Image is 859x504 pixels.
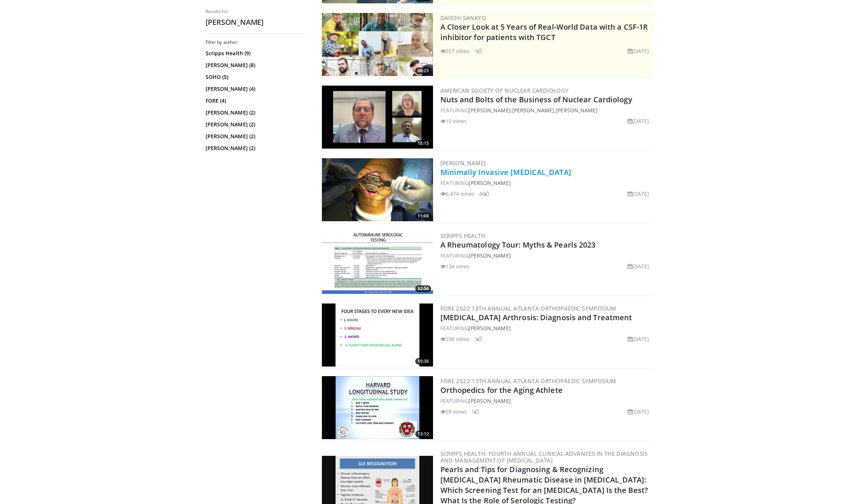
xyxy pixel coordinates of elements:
li: 10 views [440,117,467,125]
a: 11:08 [322,158,433,221]
a: Minimally Invasive [MEDICAL_DATA] [440,167,571,177]
li: 1 [472,408,479,415]
div: FEATURING [440,324,652,332]
span: 13:12 [415,431,431,437]
a: [PERSON_NAME] (2) [206,121,307,128]
li: 3 [475,335,482,343]
a: [PERSON_NAME] [469,179,510,186]
a: Orthopedics for the Aging Athlete [440,385,563,395]
img: 0b20e65f-99e9-4254-83fa-672e15fef397.300x170_q85_crop-smart_upscale.jpg [322,304,433,367]
a: [PERSON_NAME] (2) [206,133,307,140]
span: 06:25 [415,67,431,74]
a: A Rheumatology Tour: Myths & Pearls 2023 [440,240,596,250]
div: FEATURING [440,179,652,187]
div: FEATURING [440,397,652,405]
a: FORE 2022 13th Annual Atlanta Orthopaedic Symposium [440,377,616,385]
p: Results for: [206,9,309,14]
a: 18:15 [322,86,433,149]
span: 18:15 [415,140,431,147]
a: SOHO (5) [206,73,307,81]
a: FORE 2022 13th Annual Atlanta Orthopaedic Symposium [440,305,616,312]
span: 10:36 [415,358,431,365]
img: 9e452547-bf31-447f-a623-f0a35034cf7a.300x170_q85_crop-smart_upscale.jpg [322,376,433,439]
a: [PERSON_NAME] [440,159,486,167]
a: [PERSON_NAME] [469,252,510,259]
span: 11:08 [415,213,431,219]
li: [DATE] [627,190,649,198]
span: 52:56 [415,285,431,292]
a: Scripps Health [440,232,486,239]
a: Daiichi-Sankyo [440,14,486,21]
a: [PERSON_NAME] (2) [206,145,307,152]
a: 10:36 [322,304,433,367]
a: American Society of Nuclear Cardiology [440,87,569,94]
a: [PERSON_NAME] (2) [206,109,307,116]
a: Scripps Health: Fourth Annual Clinical Advances in the Diagnosis and Management of [MEDICAL_DATA] [440,450,648,464]
a: FORE (4) [206,97,307,105]
h2: [PERSON_NAME] [206,17,309,27]
h3: Filter by author: [206,39,309,45]
a: A Closer Look at 5 Years of Real-World Data with a CSF-1R inhibitor for patients with TGCT [440,22,648,42]
a: [PERSON_NAME] [469,397,510,404]
a: [PERSON_NAME] (8) [206,62,307,69]
img: 93c22cae-14d1-47f0-9e4a-a244e824b022.png.300x170_q85_crop-smart_upscale.jpg [322,13,433,76]
a: [PERSON_NAME] [469,325,510,332]
a: 06:25 [322,13,433,76]
div: FEATURING [440,252,652,259]
li: 6,474 views [440,190,475,198]
img: 0bcc6b90-7793-4d56-9df2-8ba664eb2757.300x170_q85_crop-smart_upscale.jpg [322,231,433,294]
li: 58 views [440,408,467,415]
li: 134 views [440,262,470,270]
img: 09965b1f-be85-4d11-8f19-bf34d60517dd.300x170_q85_crop-smart_upscale.jpg [322,158,433,221]
li: [DATE] [627,335,649,343]
li: 1 [475,47,482,55]
li: [DATE] [627,117,649,125]
a: [PERSON_NAME] (4) [206,85,307,93]
div: FEATURING , , [440,106,652,114]
a: 13:12 [322,376,433,439]
li: [DATE] [627,47,649,55]
li: 557 views [440,47,470,55]
li: 46 [479,190,489,198]
li: 298 views [440,335,470,343]
a: Scripps Health (9) [206,50,307,57]
a: Nuts and Bolts of the Business of Nuclear Cardiology [440,94,632,105]
li: [DATE] [627,262,649,270]
a: [PERSON_NAME] [556,107,597,114]
a: [PERSON_NAME] [469,107,510,114]
a: 52:56 [322,231,433,294]
img: 3b59ce0b-12b3-4997-b6aa-db7974efe80e.300x170_q85_crop-smart_upscale.jpg [322,86,433,149]
a: [PERSON_NAME] [512,107,554,114]
a: [MEDICAL_DATA] Arthrosis: Diagnosis and Treatment [440,312,632,322]
li: [DATE] [627,408,649,415]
